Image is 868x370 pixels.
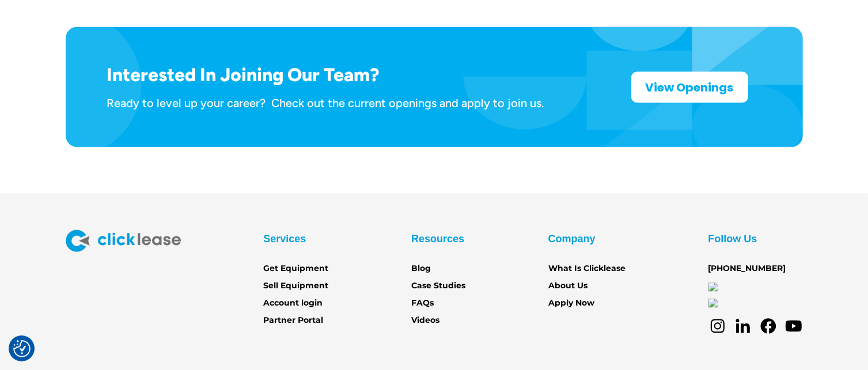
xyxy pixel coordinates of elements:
[13,340,31,357] img: Revisit consent button
[548,230,596,249] div: Company
[411,297,434,310] a: FAQs
[548,297,594,310] a: Apply Now
[548,263,626,276] a: What Is Clicklease
[708,299,718,308] img: call.png
[107,96,544,110] div: Ready to level up your career? Check out the current openings and apply to join us.
[411,315,439,327] a: Videos
[411,280,465,293] a: Case Studies
[263,297,323,310] a: Account login
[631,72,748,103] a: View Openings
[107,64,544,86] h1: Interested In Joining Our Team?
[548,280,587,293] a: About Us
[708,283,718,292] img: contact.png
[263,230,306,249] div: Services
[13,340,31,357] button: Consent Preferences
[263,315,323,327] a: Partner Portal
[263,280,328,293] a: Sell Equipment
[263,263,328,276] a: Get Equipment
[708,296,718,308] a: Make a call in Aloware
[708,263,786,276] a: [PHONE_NUMBER]
[708,230,757,249] div: Follow Us
[646,79,734,96] strong: View Openings
[411,230,464,249] div: Resources
[411,263,431,276] a: Blog
[708,280,718,292] a: Open contact in Aloware
[66,230,181,252] img: Clicklease logo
